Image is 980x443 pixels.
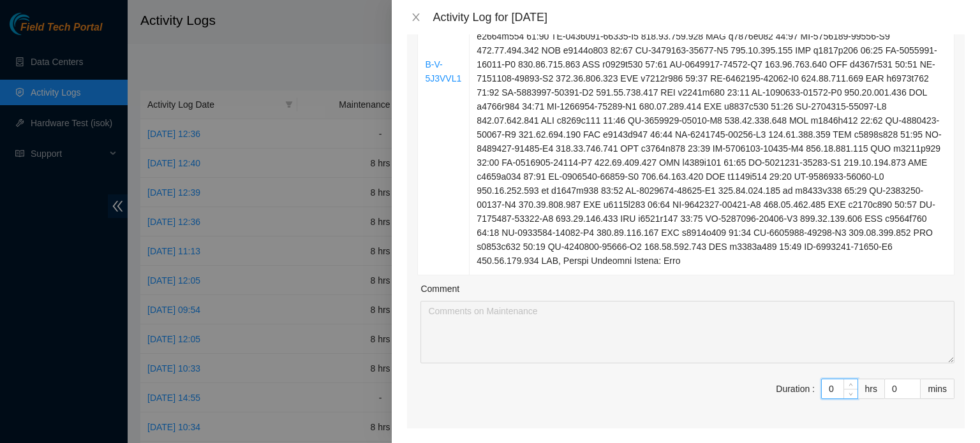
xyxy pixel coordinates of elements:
a: B-V-5J3VVL1 [425,59,461,84]
span: Increase Value [843,379,857,389]
span: up [847,381,855,389]
span: close [411,12,421,22]
div: hrs [858,379,885,399]
button: Close [407,11,425,24]
label: Comment [420,282,459,296]
textarea: Comment [420,301,954,363]
div: mins [921,379,954,399]
div: Activity Log for [DATE] [433,10,965,24]
span: down [847,390,855,398]
div: Duration : [776,382,815,396]
span: Decrease Value [843,389,857,398]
